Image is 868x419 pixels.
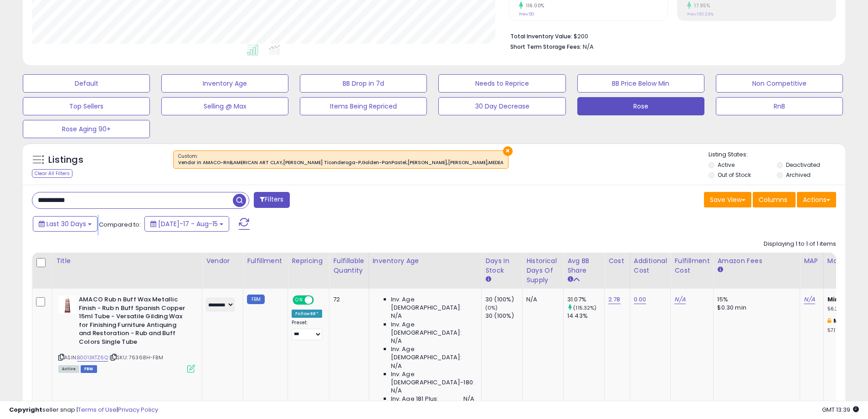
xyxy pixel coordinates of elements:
[717,266,723,274] small: Amazon Fees.
[827,318,831,324] i: This overrides the store level max markup for this listing
[158,219,218,228] span: [DATE]-17 - Aug-15
[718,161,734,169] label: Active
[23,97,150,115] button: Top Sellers
[577,74,704,93] button: BB Price Below Min
[567,275,573,284] small: Avg BB Share.
[687,11,714,17] small: Prev: 190.29%
[56,256,198,266] div: Title
[48,154,83,166] h5: Listings
[503,146,513,156] button: ×
[526,295,556,304] div: N/A
[144,216,229,232] button: [DATE]-17 - Aug-15
[292,320,322,340] div: Preset:
[485,295,522,304] div: 30 (100%)
[161,97,288,115] button: Selling @ Max
[510,30,829,41] li: $200
[526,256,560,285] div: Historical Days Of Supply
[118,405,158,414] a: Privacy Policy
[58,295,195,372] div: ASIN:
[608,256,626,266] div: Cost
[827,295,841,304] b: Min:
[753,192,796,207] button: Columns
[567,295,604,304] div: 31.07%
[202,253,243,289] th: CSV column name: cust_attr_2_Vendor
[786,171,811,179] label: Archived
[206,256,239,266] div: Vendor
[9,405,42,414] strong: Copyright
[523,2,544,9] small: 116.00%
[583,42,594,51] span: N/A
[804,256,819,266] div: MAP
[438,97,565,115] button: 30 Day Decrease
[293,296,305,304] span: ON
[58,365,79,373] span: All listings currently available for purchase on Amazon
[510,32,572,40] b: Total Inventory Value:
[391,295,474,312] span: Inv. Age [DEMOGRAPHIC_DATA]:
[161,74,288,93] button: Inventory Age
[9,406,158,414] div: seller snap | |
[716,97,843,115] button: RnB
[485,312,522,320] div: 30 (100%)
[178,160,503,166] div: Vendor in AMACO-RnB,AMERICAN ART CLAY,[PERSON_NAME] Ticonderoga-P,Golden-PanPastel,[PERSON_NAME],...
[674,295,685,304] a: N/A
[79,295,190,348] b: AMACO Rub n Buff Wax Metallic Finish - Rub n Buff Spanish Copper 15ml Tube - Versatile Gilding Wa...
[438,74,565,93] button: Needs to Reprice
[833,316,849,325] b: Max:
[333,295,361,304] div: 72
[786,161,820,169] label: Deactivated
[463,395,474,403] span: N/A
[99,220,141,229] span: Compared to:
[634,256,667,275] div: Additional Cost
[391,395,439,403] span: Inv. Age 181 Plus:
[634,295,647,304] a: 0.00
[23,74,150,93] button: Default
[33,216,98,232] button: Last 30 Days
[23,120,150,138] button: Rose Aging 90+
[717,304,793,312] div: $0.30 min
[300,97,427,115] button: Items Being Repriced
[32,169,72,178] div: Clear All Filters
[109,354,163,361] span: | SKU: 76368H-FBM
[391,370,474,387] span: Inv. Age [DEMOGRAPHIC_DATA]-180:
[716,74,843,93] button: Non Competitive
[313,296,327,304] span: OFF
[759,195,787,204] span: Columns
[81,365,97,373] span: FBM
[391,387,402,395] span: N/A
[292,310,322,318] div: Follow BB *
[78,405,117,414] a: Terms of Use
[577,97,704,115] button: Rose
[674,256,709,275] div: Fulfillment Cost
[485,256,519,275] div: Days In Stock
[718,171,751,179] label: Out of Stock
[691,2,710,9] small: 17.95%
[567,256,601,275] div: Avg BB Share
[510,43,581,51] b: Short Term Storage Fees:
[804,295,815,304] a: N/A
[391,321,474,337] span: Inv. Age [DEMOGRAPHIC_DATA]:
[373,256,478,266] div: Inventory Age
[254,192,289,208] button: Filters
[391,362,402,370] span: N/A
[709,150,845,159] p: Listing States:
[608,295,621,304] a: 2.78
[485,304,498,311] small: (0%)
[704,192,751,207] button: Save View
[391,345,474,362] span: Inv. Age [DEMOGRAPHIC_DATA]:
[717,295,793,304] div: 15%
[247,256,284,266] div: Fulfillment
[797,192,836,207] button: Actions
[391,312,402,320] span: N/A
[391,337,402,345] span: N/A
[77,354,108,362] a: B0013KTZ6Q
[46,219,86,228] span: Last 30 Days
[485,275,491,284] small: Days In Stock.
[764,240,836,248] div: Displaying 1 to 1 of 1 items
[333,256,365,275] div: Fulfillable Quantity
[178,153,503,166] span: Custom:
[717,256,796,266] div: Amazon Fees
[519,11,534,17] small: Prev: 50
[247,295,265,304] small: FBM
[300,74,427,93] button: BB Drop in 7d
[292,256,325,266] div: Repricing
